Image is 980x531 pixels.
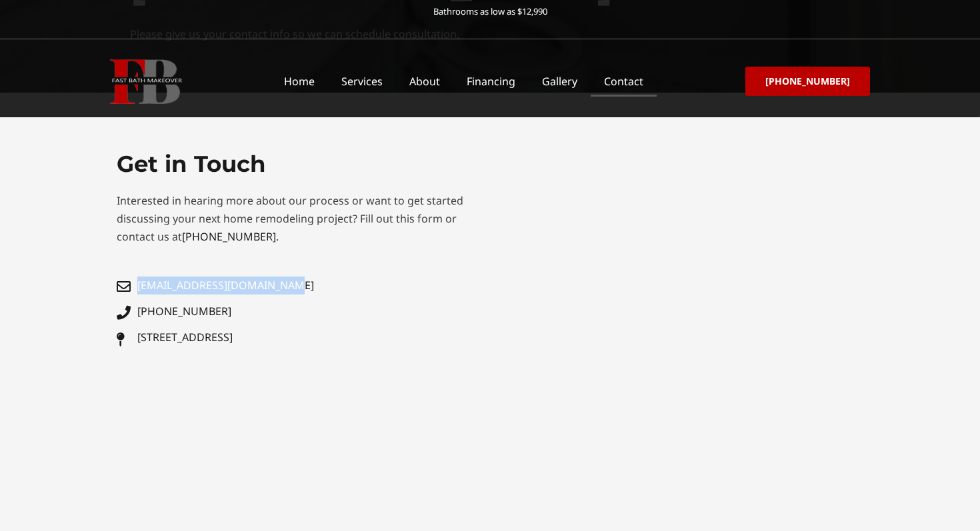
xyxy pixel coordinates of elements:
span: [EMAIL_ADDRESS][DOMAIN_NAME] [134,276,314,294]
a: [EMAIL_ADDRESS][DOMAIN_NAME] [117,276,483,294]
a: Services [328,66,396,97]
span: [STREET_ADDRESS] [134,328,233,346]
a: Home [271,66,328,97]
h2: Get in Touch [117,149,483,179]
a: Gallery [529,66,591,97]
a: [STREET_ADDRESS] [117,328,483,346]
p: Interested in hearing more about our process or want to get started discussing your next home rem... [117,192,483,247]
span: [PHONE_NUMBER] [765,77,850,86]
a: About [396,66,453,97]
span: [PHONE_NUMBER] [134,302,231,320]
a: [PHONE_NUMBER] [117,302,483,320]
a: [PHONE_NUMBER] [182,229,276,244]
img: Fast Bath Makeover icon [110,59,182,104]
a: Financing [453,66,529,97]
a: [PHONE_NUMBER] [745,67,870,96]
a: Contact [591,66,657,97]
